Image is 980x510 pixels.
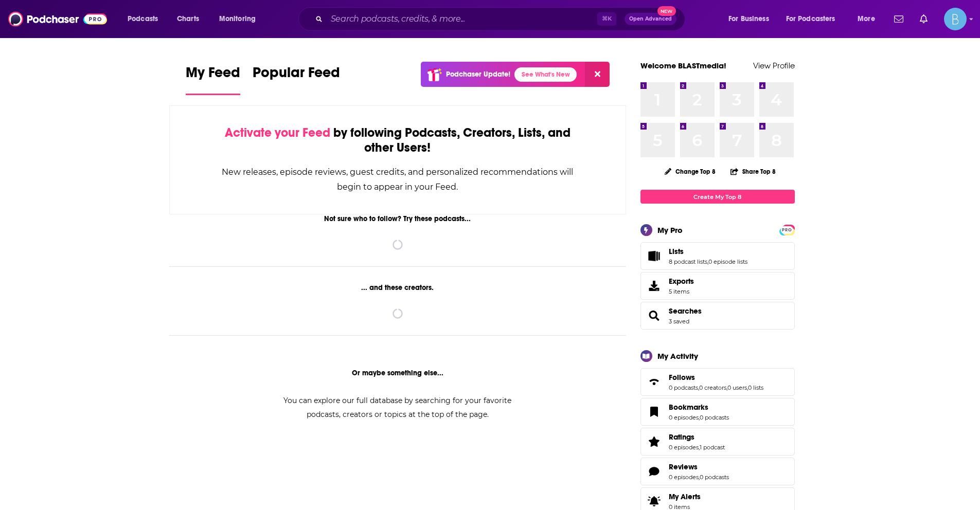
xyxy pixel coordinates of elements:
[850,11,888,27] button: open menu
[669,462,698,471] span: Reviews
[669,403,729,412] a: Bookmarks
[669,373,695,382] span: Follows
[629,16,672,22] span: Open Advanced
[700,473,729,481] a: 0 podcasts
[699,473,700,481] span: ,
[640,368,795,396] span: Follows
[640,428,795,456] span: Ratings
[225,125,330,140] span: Activate your Feed
[669,277,694,286] span: Exports
[640,242,795,270] span: Lists
[514,67,577,82] a: See What's New
[669,473,699,481] a: 0 episodes
[669,247,684,256] span: Lists
[669,414,699,421] a: 0 episodes
[219,12,256,26] span: Monitoring
[708,258,747,265] a: 0 episode lists
[186,64,240,87] span: My Feed
[669,306,702,316] a: Searches
[657,6,676,16] span: New
[658,165,722,178] button: Change Top 8
[699,384,726,391] a: 0 creators
[730,161,776,181] button: Share Top 8
[944,8,967,30] span: Logged in as BLASTmedia
[916,10,932,28] a: Show notifications dropdown
[640,458,795,485] span: Reviews
[221,125,575,155] div: by following Podcasts, Creators, Lists, and other Users!
[271,394,524,422] div: You can explore our full database by searching for your favorite podcasts, creators or topics at ...
[625,13,676,25] button: Open AdvancedNew
[644,434,665,449] a: Ratings
[446,70,510,79] p: Podchaser Update!
[669,373,763,382] a: Follows
[698,384,699,391] span: ,
[669,247,747,256] a: Lists
[644,279,665,293] span: Exports
[858,12,875,26] span: More
[753,61,795,70] a: View Profile
[640,190,795,204] a: Create My Top 8
[700,414,729,421] a: 0 podcasts
[169,214,627,223] div: Not sure who to follow? Try these podcasts...
[944,8,967,30] img: User Profile
[644,494,665,508] span: My Alerts
[327,11,597,27] input: Search podcasts, credits, & more...
[644,375,665,389] a: Follows
[644,464,665,479] a: Reviews
[747,384,748,391] span: ,
[700,444,725,451] a: 1 podcast
[640,272,795,300] a: Exports
[748,384,763,391] a: 0 lists
[640,398,795,426] span: Bookmarks
[221,165,575,194] div: New releases, episode reviews, guest credits, and personalized recommendations will begin to appe...
[669,258,707,265] a: 8 podcast lists
[212,11,269,27] button: open menu
[727,384,747,391] a: 0 users
[253,64,340,87] span: Popular Feed
[699,414,700,421] span: ,
[640,61,726,70] a: Welcome BLASTmedia!
[640,302,795,330] span: Searches
[786,12,835,26] span: For Podcasters
[8,9,107,29] img: Podchaser - Follow, Share and Rate Podcasts
[669,444,699,451] a: 0 episodes
[308,7,695,31] div: Search podcasts, credits, & more...
[177,12,199,26] span: Charts
[597,12,616,26] span: ⌘ K
[669,384,698,391] a: 0 podcasts
[944,8,967,30] button: Show profile menu
[669,432,725,442] a: Ratings
[120,11,171,27] button: open menu
[253,64,340,95] a: Popular Feed
[721,11,782,27] button: open menu
[707,258,708,265] span: ,
[669,318,689,325] a: 3 saved
[781,226,793,233] a: PRO
[669,403,708,412] span: Bookmarks
[169,369,627,377] div: Or maybe something else...
[657,225,683,235] div: My Pro
[781,226,793,234] span: PRO
[726,384,727,391] span: ,
[644,249,665,263] a: Lists
[699,444,700,451] span: ,
[657,351,698,361] div: My Activity
[669,288,694,295] span: 5 items
[728,12,769,26] span: For Business
[186,64,240,95] a: My Feed
[169,283,627,292] div: ... and these creators.
[890,10,907,28] a: Show notifications dropdown
[128,12,158,26] span: Podcasts
[170,11,205,27] a: Charts
[669,462,729,471] a: Reviews
[669,432,694,442] span: Ratings
[779,11,850,27] button: open menu
[669,492,701,501] span: My Alerts
[644,308,665,323] a: Searches
[644,405,665,419] a: Bookmarks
